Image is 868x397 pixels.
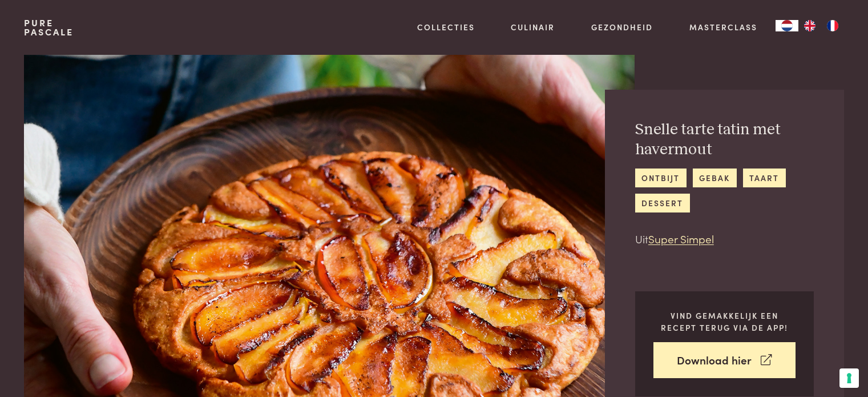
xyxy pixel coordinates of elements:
a: Gezondheid [591,21,653,33]
a: NL [776,20,798,31]
a: Super Simpel [648,231,714,246]
a: FR [821,20,844,31]
a: taart [743,169,786,187]
h2: Snelle tarte tatin met havermout [635,120,814,159]
ul: Language list [798,20,844,31]
a: ontbijt [635,169,687,187]
a: Masterclass [689,21,757,33]
a: Culinair [511,21,555,33]
a: Collecties [417,21,475,33]
div: Language [776,20,798,31]
button: Uw voorkeuren voor toestemming voor trackingtechnologieën [839,368,859,388]
p: Uit [635,231,814,247]
a: PurePascale [24,18,74,37]
a: Download hier [653,342,796,378]
a: gebak [693,169,737,187]
a: dessert [635,194,690,212]
aside: Language selected: Nederlands [776,20,844,31]
p: Vind gemakkelijk een recept terug via de app! [653,310,796,333]
a: EN [798,20,821,31]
